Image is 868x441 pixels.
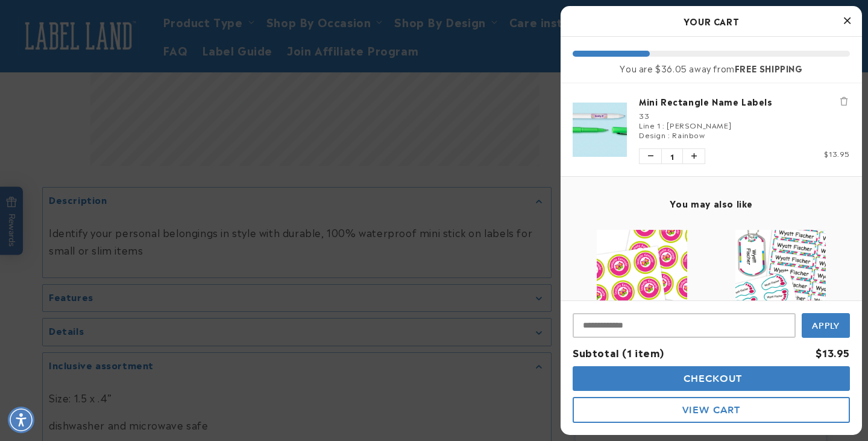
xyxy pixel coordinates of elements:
[573,313,796,338] input: Input Discount
[640,149,661,163] button: Decrease quantity of Mini Rectangle Name Labels
[573,83,850,176] li: product
[639,119,661,130] span: Line 1
[573,198,850,209] h4: You may also like
[672,129,705,140] span: Rainbow
[573,366,850,391] button: Checkout
[8,407,34,433] div: Accessibility Menu
[682,404,740,416] span: View Cart
[10,16,158,30] textarea: Type your message here
[639,95,850,107] a: Mini Rectangle Name Labels
[838,95,850,107] button: Remove Mini Rectangle Name Labels
[667,119,731,130] span: [PERSON_NAME]
[735,62,803,74] b: FREE SHIPPING
[816,344,850,361] div: $13.95
[812,320,840,331] span: Apply
[683,149,705,163] button: Increase quantity of Mini Rectangle Name Labels
[711,218,850,430] div: product
[573,103,627,157] img: Mini Rectangle Name Labels - Label Land
[199,4,235,40] button: Close gorgias live chat
[639,129,666,140] span: Design
[597,230,687,320] img: Medium Round Name Labels - Label Land
[573,345,664,360] span: Subtotal (1 item)
[10,344,153,381] iframe: Sign Up via Text for Offers
[681,373,743,384] span: Checkout
[573,63,850,74] div: You are $36.05 away from
[838,12,856,30] button: Close Cart
[824,148,850,159] span: $13.95
[668,129,670,140] span: :
[661,149,683,163] span: 1
[735,230,826,320] img: Ultimate Daycare Label Pack - Label Land
[573,397,850,423] button: View Cart
[639,110,850,120] div: 33
[573,12,850,30] h2: Your Cart
[662,119,665,130] span: :
[573,218,711,430] div: product
[802,313,850,338] button: Apply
